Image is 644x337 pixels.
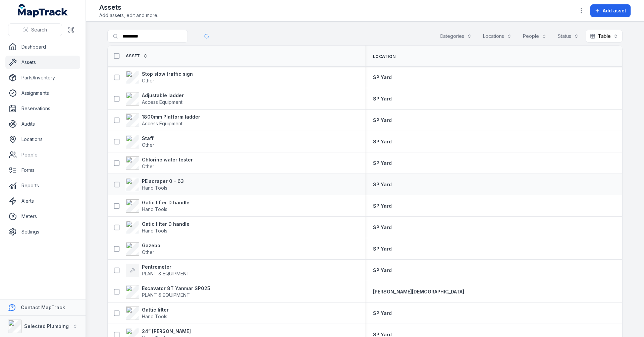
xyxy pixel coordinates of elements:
span: Add assets, edit and more. [99,12,158,19]
a: People [5,148,80,161]
a: Assets [5,56,80,69]
a: SP Yard [373,181,392,188]
a: SP Yard [373,117,392,124]
a: SP Yard [373,160,392,166]
strong: Staff [142,135,154,142]
span: Other [142,78,154,83]
a: Assignments [5,86,80,100]
a: SP Yard [373,95,392,102]
a: PentrometerPLANT & EQUIPMENT [126,264,190,277]
span: SP Yard [373,267,392,273]
span: Search [31,26,47,33]
span: Hand Tools [142,314,167,319]
a: Asset [126,53,148,59]
strong: Excavator 8T Yanmar SP025 [142,285,210,292]
span: Asset [126,53,140,59]
a: Reports [5,179,80,192]
a: MapTrack [18,4,68,17]
a: Parts/Inventory [5,71,80,84]
a: Gatic lifter D handleHand Tools [126,221,190,234]
strong: Gatic lifter D handle [142,221,190,227]
a: Reservations [5,102,80,115]
a: StaffOther [126,135,154,148]
a: Forms [5,163,80,177]
strong: Gazebo [142,242,160,249]
span: Other [142,249,154,255]
a: Stop slow traffic signOther [126,71,193,84]
span: SP Yard [373,96,392,102]
strong: Gatic lifter D handle [142,199,190,206]
a: SP Yard [373,224,392,231]
span: SP Yard [373,139,392,144]
span: SP Yard [373,224,392,230]
span: SP Yard [373,246,392,252]
a: Locations [5,133,80,146]
a: Alerts [5,194,80,208]
strong: Gattic lifter [142,307,169,313]
span: SP Yard [373,117,392,123]
strong: Chlorine water tester [142,156,193,163]
a: SP Yard [373,138,392,145]
span: SP Yard [373,182,392,187]
strong: 1800mm Platform ladder [142,114,200,120]
a: SP Yard [373,267,392,274]
button: Add asset [590,4,631,17]
strong: Stop slow traffic sign [142,71,193,77]
a: Gattic lifterHand Tools [126,307,169,320]
a: Adjustable ladderAccess Equipment [126,92,184,106]
strong: 24” [PERSON_NAME] [142,328,191,335]
a: GazeboOther [126,242,160,256]
h2: Assets [99,3,158,12]
strong: Pentrometer [142,264,190,270]
span: Access Equipment [142,99,182,105]
a: PE scraper 0 - 63Hand Tools [126,178,184,191]
a: Audits [5,117,80,131]
strong: Contact MapTrack [21,305,65,310]
span: Hand Tools [142,206,167,212]
button: People [519,30,551,43]
span: Other [142,163,154,169]
a: Meters [5,210,80,223]
a: SP Yard [373,310,392,317]
span: Add asset [603,7,626,14]
button: Status [553,30,583,43]
strong: PE scraper 0 - 63 [142,178,184,185]
span: SP Yard [373,203,392,209]
span: Hand Tools [142,185,167,191]
span: Access Equipment [142,121,182,126]
a: Dashboard [5,40,80,54]
button: Search [8,23,62,36]
span: SP Yard [373,160,392,166]
strong: Adjustable ladder [142,92,184,99]
a: [PERSON_NAME][DEMOGRAPHIC_DATA] [373,288,464,295]
button: Table [586,30,623,43]
span: PLANT & EQUIPMENT [142,292,190,298]
a: Gatic lifter D handleHand Tools [126,199,190,213]
span: SP Yard [373,74,392,80]
span: SP Yard [373,310,392,316]
a: SP Yard [373,203,392,209]
a: SP Yard [373,246,392,252]
a: Excavator 8T Yanmar SP025PLANT & EQUIPMENT [126,285,210,298]
span: PLANT & EQUIPMENT [142,271,190,276]
strong: Selected Plumbing [24,323,69,329]
span: Other [142,142,154,148]
a: SP Yard [373,74,392,81]
a: Chlorine water testerOther [126,156,193,170]
a: Settings [5,225,80,239]
span: Hand Tools [142,228,167,233]
a: 1800mm Platform ladderAccess Equipment [126,114,200,127]
span: [PERSON_NAME][DEMOGRAPHIC_DATA] [373,289,464,294]
span: Location [373,54,395,59]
